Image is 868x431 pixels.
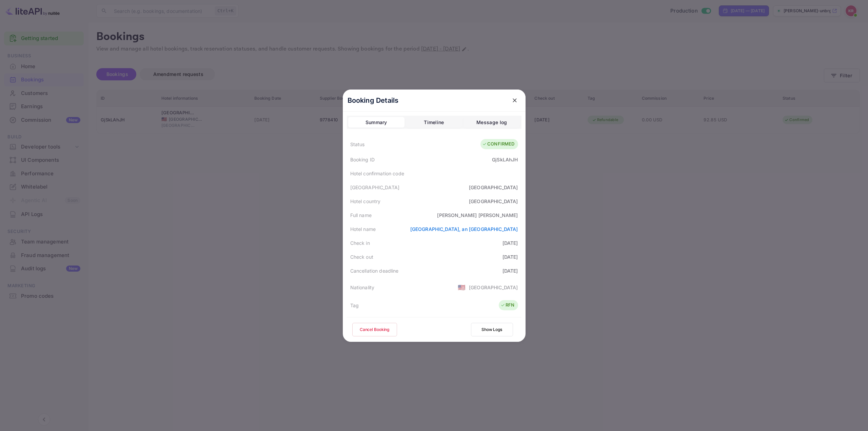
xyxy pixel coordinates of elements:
div: CONFIRMED [482,141,514,148]
button: Show Logs [471,323,513,336]
div: [GEOGRAPHIC_DATA] [469,184,518,191]
div: Summary [366,118,387,126]
div: Status [350,141,365,148]
p: Booking Details [348,95,399,105]
div: Booking ID [350,156,375,163]
div: Hotel country [350,198,381,205]
button: Message log [463,117,520,128]
div: GjSkLAhJH [492,156,518,163]
a: [GEOGRAPHIC_DATA], an [GEOGRAPHIC_DATA] [410,226,518,232]
div: Cancellation deadline [350,267,399,274]
div: Check out [350,253,373,260]
div: Check in [350,239,370,247]
div: [PERSON_NAME] [PERSON_NAME] [437,212,518,219]
div: Hotel name [350,226,376,233]
div: RFN [500,302,514,309]
button: Cancel Booking [352,323,397,336]
div: [DATE] [502,253,518,260]
div: Message log [476,118,507,126]
span: United States [458,281,466,293]
div: Full name [350,212,372,219]
div: Hotel confirmation code [350,170,404,177]
button: close [509,94,521,106]
div: [DATE] [502,267,518,274]
div: [GEOGRAPHIC_DATA] [469,284,518,291]
div: [GEOGRAPHIC_DATA] [469,198,518,205]
button: Summary [348,117,405,128]
div: Timeline [424,118,444,126]
button: Timeline [406,117,462,128]
div: [DATE] [502,239,518,247]
div: [GEOGRAPHIC_DATA] [350,184,400,191]
div: Tag [350,302,359,309]
div: Nationality [350,284,375,291]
